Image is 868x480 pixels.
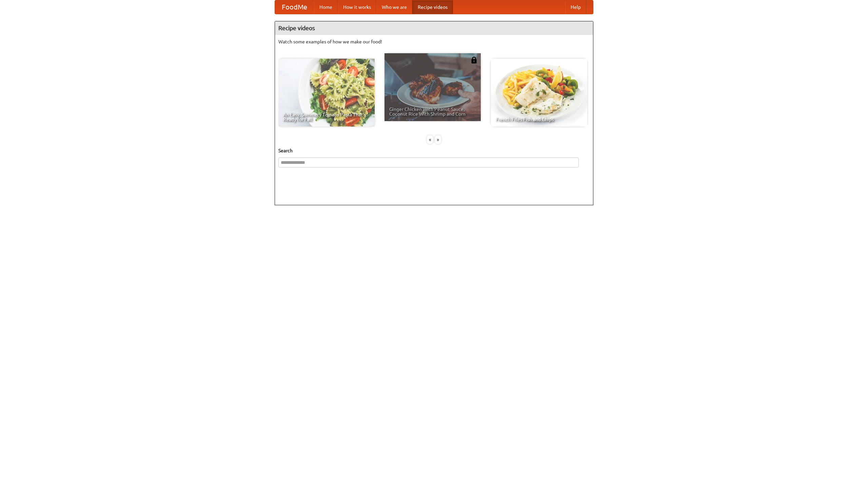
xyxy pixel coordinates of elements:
[496,117,583,122] span: French Fries Fish and Chips
[491,59,587,127] a: French Fries Fish and Chips
[376,0,412,14] a: Who we are
[314,0,338,14] a: Home
[565,0,586,14] a: Help
[435,135,441,144] div: »
[338,0,376,14] a: How it works
[275,0,314,14] a: FoodMe
[283,112,370,122] span: An Easy, Summery Tomato Pasta That's Ready for Fall
[278,59,375,127] a: An Easy, Summery Tomato Pasta That's Ready for Fall
[278,38,590,45] p: Watch some examples of how we make our food!
[471,57,477,63] img: 483408.png
[412,0,453,14] a: Recipe videos
[278,147,590,154] h5: Search
[427,135,433,144] div: «
[275,21,593,35] h4: Recipe videos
